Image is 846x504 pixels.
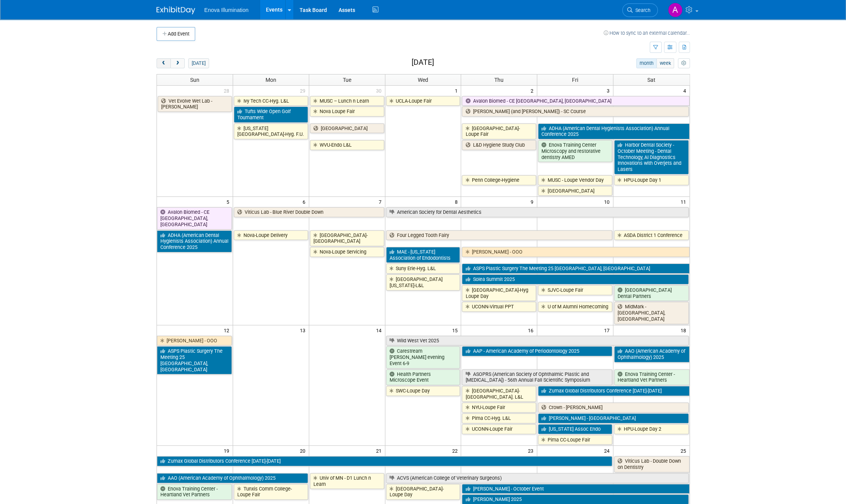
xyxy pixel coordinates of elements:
[538,175,612,185] a: MUSC - Loupe Vendor Day
[603,325,613,335] span: 17
[606,86,613,95] span: 3
[386,207,689,217] a: American Society for Dental Aesthetics
[234,96,308,106] a: Ivy Tech CC-Hyg. L&L
[386,274,460,290] a: [GEOGRAPHIC_DATA][US_STATE]-L&L
[157,58,171,68] button: prev
[451,325,461,335] span: 15
[603,446,613,455] span: 24
[157,336,232,346] a: [PERSON_NAME] - OOO
[157,484,232,500] a: Enova Training Center - Heartland Vet Partners
[157,230,232,252] a: ADHA (American Dental Hygienists Association) Annual Conference 2025
[234,484,308,500] a: Tunxis Comm College-Loupe Fair
[538,140,612,162] a: Enova Training Center Microscopy and restorative dentistry AMED
[462,413,536,423] a: Pima CC-Hyg. L&L
[527,325,537,335] span: 16
[375,446,385,455] span: 21
[462,369,612,385] a: ASOPRS (American Society of Ophthalmic Plastic and [MEDICAL_DATA]) - 56th Annual Fall Scientific ...
[633,7,650,13] span: Search
[538,285,612,295] a: SJVC-Loupe Fair
[614,424,688,434] a: HPU-Loupe Day 2
[454,86,461,95] span: 1
[614,346,689,362] a: AAO (American Academy of Ophthalmology) 2025
[530,197,537,206] span: 9
[681,61,686,66] i: Personalize Calendar
[572,77,578,83] span: Fri
[378,197,385,206] span: 7
[234,123,308,139] a: [US_STATE][GEOGRAPHIC_DATA]-Hyg. F.U.
[170,58,185,68] button: next
[386,336,689,346] a: Wild West Vet 2025
[622,3,658,17] a: Search
[680,446,689,455] span: 25
[386,96,460,106] a: UCLA-Loupe Fair
[411,58,434,67] h2: [DATE]
[538,413,688,423] a: [PERSON_NAME] - [GEOGRAPHIC_DATA]
[310,230,384,246] a: [GEOGRAPHIC_DATA]-[GEOGRAPHIC_DATA]
[310,247,384,257] a: Nova-Loupe Servicing
[299,86,309,95] span: 29
[204,7,249,13] span: Enova Illumination
[538,386,689,396] a: Zumax Global Distributors Conference [DATE]-[DATE]
[302,197,309,206] span: 6
[683,86,689,95] span: 4
[223,446,233,455] span: 19
[418,77,428,83] span: Wed
[234,107,308,122] a: Tufts Wide Open Golf Tournament
[157,207,232,229] a: Avalon Biomed - CE [GEOGRAPHIC_DATA], [GEOGRAPHIC_DATA]
[527,446,537,455] span: 23
[614,302,688,324] a: MidMark - [GEOGRAPHIC_DATA], [GEOGRAPHIC_DATA]
[226,197,233,206] span: 5
[678,58,689,68] button: myCustomButton
[462,107,688,117] a: [PERSON_NAME] (and [PERSON_NAME]) - SC Course
[462,484,689,494] a: [PERSON_NAME] - October Event
[462,123,536,139] a: [GEOGRAPHIC_DATA]-Loupe Fair
[157,456,613,466] a: Zumax Global Distributors Conference [DATE]-[DATE]
[157,473,308,483] a: AAO (American Academy of Ophthalmology) 2025
[462,424,536,434] a: UCONN-Loupe Fair
[386,230,613,240] a: Four Legged Tooth Fairy
[158,96,232,112] a: Vet Evolve Wet Lab - [PERSON_NAME]
[386,346,460,368] a: Carestream [PERSON_NAME] evening Event 6-9
[157,7,195,14] img: ExhibitDay
[386,386,460,396] a: SWC-Loupe Day
[614,285,688,301] a: [GEOGRAPHIC_DATA] Dental Partners
[157,27,195,41] button: Add Event
[538,403,688,413] a: Crown - [PERSON_NAME]
[223,325,233,335] span: 12
[157,346,232,374] a: ASPS Plastic Surgery The Meeting 25 [GEOGRAPHIC_DATA], [GEOGRAPHIC_DATA]
[234,207,384,217] a: Viticus Lab - Blue River Double Down
[462,386,536,402] a: [GEOGRAPHIC_DATA]-[GEOGRAPHIC_DATA]. L&L
[538,186,612,196] a: [GEOGRAPHIC_DATA]
[462,264,689,274] a: ASPS Plastic Surgery The Meeting 25 [GEOGRAPHIC_DATA], [GEOGRAPHIC_DATA]
[299,325,309,335] span: 13
[462,140,536,150] a: L&D Hygiene Study Club
[223,86,233,95] span: 28
[234,230,308,240] a: Nova-Loupe Delivery
[310,140,384,150] a: WVU-Endo L&L
[343,77,351,83] span: Tue
[462,175,536,185] a: Penn College-Hygiene
[614,140,688,174] a: Harbor Dental Society - October Meeting - Dental Technology, AI Diagnostics Innovations with Over...
[454,197,461,206] span: 8
[494,77,504,83] span: Thu
[462,247,689,257] a: [PERSON_NAME] - OOO
[451,446,461,455] span: 22
[462,346,612,356] a: AAP - American Academy of Periodontology 2025
[462,302,536,312] a: UCONN-Virtual PPT
[647,77,655,83] span: Sat
[603,197,613,206] span: 10
[656,58,674,68] button: week
[386,264,460,274] a: Suny Erie-Hyg. L&L
[386,247,460,263] a: MAE - [US_STATE] Association of Endodontists
[614,456,689,472] a: Viticus Lab - Double Down on Dentistry
[299,446,309,455] span: 20
[310,473,384,489] a: Univ of MN - D1 Lunch n Learn
[386,369,460,385] a: Health Partners Microscope Event
[462,96,689,106] a: Avalon Biomed - CE [GEOGRAPHIC_DATA], [GEOGRAPHIC_DATA]
[668,3,683,17] img: Abby Nelson
[614,175,688,185] a: HPU-Loupe Day 1
[386,484,460,500] a: [GEOGRAPHIC_DATA]-Loupe Day
[375,325,385,335] span: 14
[375,86,385,95] span: 30
[310,107,384,117] a: Nova Loupe Fair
